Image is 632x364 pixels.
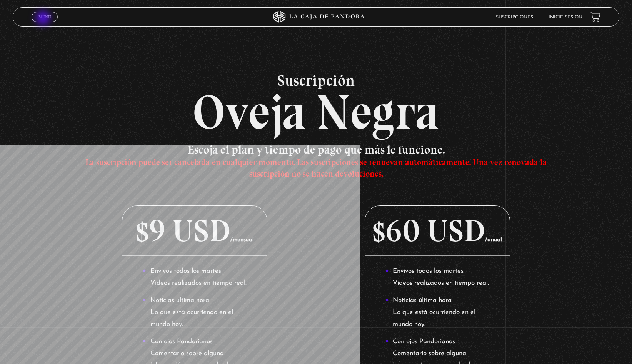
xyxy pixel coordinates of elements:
span: Menu [38,15,51,19]
h2: Oveja Negra [13,73,619,136]
h3: Escoja el plan y tiempo de pago que más le funcione. [73,144,559,179]
span: /anual [485,237,502,243]
span: Suscripción [13,73,619,88]
p: $60 USD [365,206,510,256]
p: $9 USD [122,206,267,256]
a: Suscripciones [496,15,533,20]
a: Inicie sesión [549,15,582,20]
span: /mensual [230,237,254,243]
span: Cerrar [36,21,54,27]
li: Noticias última hora Lo que está ocurriendo en el mundo hoy. [385,295,489,330]
span: La suscripción puede ser cancelada en cualquier momento. Las suscripciones se renuevan automática... [85,157,547,179]
li: Envivos todos los martes Videos realizados en tiempo real. [143,265,247,289]
a: View your shopping cart [590,12,600,22]
li: Noticias última hora Lo que está ocurriendo en el mundo hoy. [143,295,247,330]
li: Envivos todos los martes Videos realizados en tiempo real. [385,265,489,289]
